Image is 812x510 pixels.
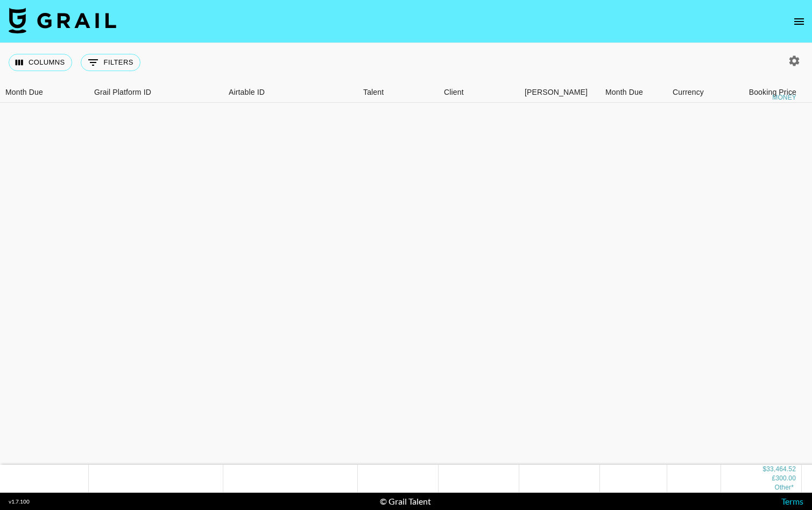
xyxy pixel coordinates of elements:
button: Show filters [81,54,140,71]
div: Client [439,82,519,103]
div: Month Due [605,82,643,103]
div: Currency [667,82,721,103]
div: Booking Price [749,82,796,103]
div: Month Due [5,82,43,103]
div: Grail Platform ID [94,82,151,103]
div: Talent [358,82,439,103]
a: Terms [781,496,803,506]
img: Grail Talent [9,8,116,33]
div: Airtable ID [229,82,265,103]
button: Select columns [9,54,72,71]
div: [PERSON_NAME] [525,82,588,103]
div: money [772,94,796,101]
div: v 1.7.100 [9,498,30,505]
div: © Grail Talent [380,496,431,507]
div: Talent [363,82,384,103]
div: Airtable ID [223,82,358,103]
div: Client [444,82,464,103]
div: Booker [519,82,600,103]
span: CA$ 3,500.00 [774,484,794,491]
button: open drawer [788,11,810,32]
div: Grail Platform ID [89,82,223,103]
div: Month Due [600,82,667,103]
div: Currency [673,82,704,103]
